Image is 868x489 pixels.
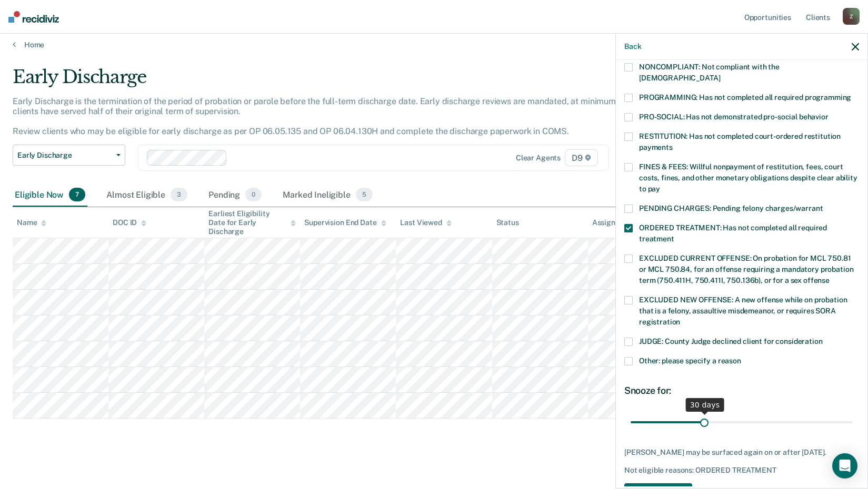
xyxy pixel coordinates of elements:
[639,162,857,193] span: FINES & FEES: Willful nonpayment of restitution, fees, court costs, fines, and other monetary obl...
[639,356,741,365] span: Other: please specify a reason
[592,218,642,227] div: Assigned to
[171,188,187,201] span: 3
[639,223,827,243] span: ORDERED TREATMENT: Has not completed all required treatment
[400,218,451,227] div: Last Viewed
[208,209,296,236] div: Earliest Eligibility Date for Early Discharge
[639,132,841,151] span: RESTITUTION: Has not completed court-ordered restitution payments
[832,453,857,478] div: Open Intercom Messenger
[17,218,46,227] div: Name
[639,113,829,121] span: PRO-SOCIAL: Has not demonstrated pro-social behavior
[206,184,264,207] div: Pending
[113,218,146,227] div: DOC ID
[13,40,855,49] a: Home
[13,184,87,207] div: Eligible Now
[8,11,59,23] img: Recidiviz
[281,184,375,207] div: Marked Ineligible
[304,218,386,227] div: Supervision End Date
[13,96,638,137] p: Early Discharge is the termination of the period of probation or parole before the full-term disc...
[639,93,851,101] span: PROGRAMMING: Has not completed all required programming
[69,188,85,201] span: 7
[624,385,859,396] div: Snooze for:
[639,337,823,345] span: JUDGE: County Judge declined client for consideration
[639,63,780,82] span: NONCOMPLIANT: Not compliant with the [DEMOGRAPHIC_DATA]
[686,398,724,412] div: 30 days
[13,66,664,96] div: Early Discharge
[565,149,598,166] span: D9
[624,42,641,51] button: Back
[104,184,189,207] div: Almost Eligible
[624,466,859,475] div: Not eligible reasons: ORDERED TREATMENT
[17,151,112,160] span: Early Discharge
[356,188,373,201] span: 5
[843,8,860,25] div: Z
[639,296,847,326] span: EXCLUDED NEW OFFENSE: A new offense while on probation that is a felony, assaultive misdemeanor, ...
[624,448,859,457] div: [PERSON_NAME] may be surfaced again on or after [DATE].
[639,204,823,212] span: PENDING CHARGES: Pending felony charges/warrant
[516,154,561,162] div: Clear agents
[496,218,519,227] div: Status
[245,188,262,201] span: 0
[639,254,853,284] span: EXCLUDED CURRENT OFFENSE: On probation for MCL 750.81 or MCL 750.84, for an offense requiring a m...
